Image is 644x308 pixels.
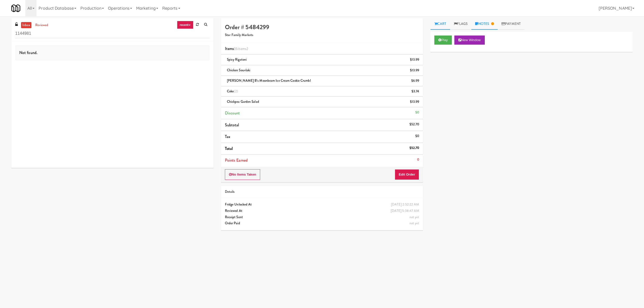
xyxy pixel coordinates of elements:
a: recent [177,21,194,29]
span: not yet [409,215,419,219]
span: Items [225,46,248,52]
div: $13.99 [410,57,419,63]
button: Play [434,36,452,45]
div: $52.70 [409,121,419,128]
a: Flags [450,18,472,30]
div: Reviewed At [225,208,419,214]
div: Receipt Sent [225,214,419,220]
div: Details [225,189,419,195]
button: Edit Order [395,169,419,180]
input: Search vision orders [15,29,210,38]
div: [DATE] 2:52:22 AM [391,201,419,208]
span: (6 ) [234,46,248,52]
a: Payment [498,18,525,30]
span: Coke [227,89,238,94]
span: [PERSON_NAME] B’s Moonbeam Ice Cream Cookie Crumbl [227,78,311,83]
h4: Order # 5484299 [225,24,419,30]
a: reviewed [34,22,50,28]
button: New Window [454,36,485,45]
span: Spicy Rigatoni [227,57,247,62]
span: Chickpea Garden Salad [227,99,259,104]
div: $3.74 [412,88,419,95]
div: [DATE] 5:38:47 AM [391,208,419,214]
div: $52.70 [409,145,419,151]
a: Notes [471,18,498,30]
span: Not found. [19,50,38,56]
span: (2) [234,89,238,94]
span: Subtotal [225,122,239,128]
span: Total [225,146,233,151]
div: Fridge Unlocked At [225,201,419,208]
div: Order Paid [225,220,419,227]
img: Micromart [11,4,20,13]
h5: Star Family Markets [225,33,419,37]
ng-pluralize: items [238,46,247,52]
div: $13.99 [410,67,419,74]
span: Tax [225,134,230,140]
div: 0 [417,157,419,163]
span: Chicken Souvlaki [227,68,251,73]
span: Discount [225,110,240,116]
button: No Items Taken [225,169,260,180]
div: $0 [415,109,419,116]
div: $13.99 [410,99,419,105]
span: not yet [409,221,419,226]
div: $6.99 [411,78,419,84]
a: inbox [21,22,31,28]
div: $0 [415,133,419,139]
span: Points Earned [225,157,248,163]
a: Cart [431,18,450,30]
